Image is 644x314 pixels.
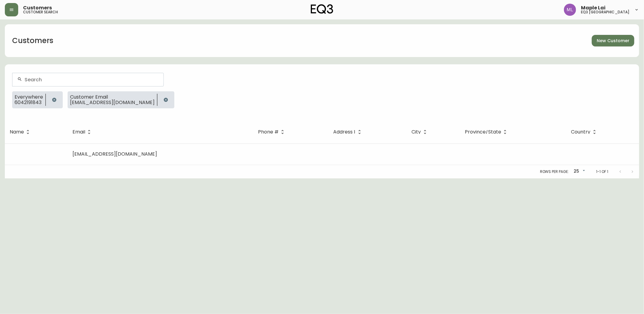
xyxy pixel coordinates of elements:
span: Maple Lai [581,5,605,10]
span: Address 1 [334,129,364,135]
span: Address 1 [334,130,356,134]
span: Email [72,129,93,135]
span: New Customer [597,37,629,45]
span: Phone # [258,130,279,134]
h5: eq3 [GEOGRAPHIC_DATA] [581,10,629,14]
span: Country [571,129,599,135]
button: New Customer [592,35,634,46]
span: Phone # [258,129,287,135]
p: 1-1 of 1 [596,169,608,174]
span: Country [571,130,591,134]
h5: customer search [23,10,58,14]
span: City [412,129,429,135]
span: [EMAIL_ADDRESS][DOMAIN_NAME] [70,100,155,105]
span: Name [10,130,24,134]
img: 61e28cffcf8cc9f4e300d877dd684943 [564,4,576,16]
input: Search [25,77,159,83]
h1: Customers [12,35,53,46]
span: Customer Email [70,94,155,100]
span: Everywhere [15,94,43,100]
span: Province/State [465,130,501,134]
span: City [412,130,421,134]
span: Customers [23,5,52,10]
span: Province/State [465,129,509,135]
span: Email [72,130,85,134]
div: 25 [571,167,586,177]
p: Rows per page: [540,169,569,174]
span: Name [10,129,32,135]
img: logo [311,4,333,14]
span: [EMAIL_ADDRESS][DOMAIN_NAME] [72,150,157,157]
span: 6042191843 [15,100,43,105]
